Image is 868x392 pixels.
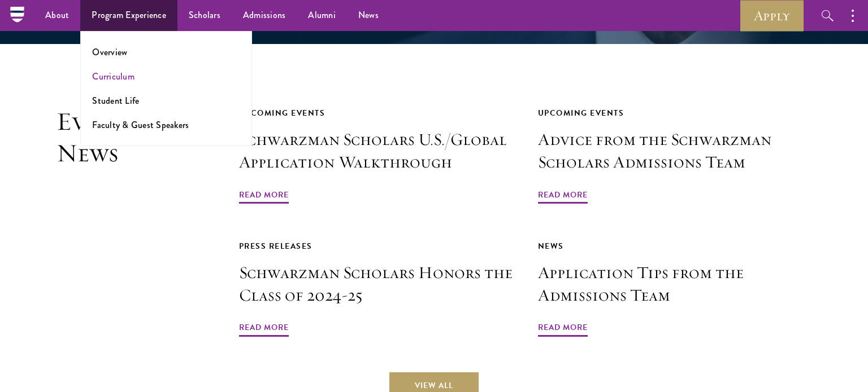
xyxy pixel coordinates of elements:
[57,106,183,338] h2: Events & News
[92,94,139,107] a: Student Life
[538,239,811,338] a: News Application Tips from the Admissions Team Read More
[239,320,289,338] span: Read More
[239,106,513,120] div: Upcoming Events
[538,262,811,307] h3: Application Tips from the Admissions Team
[239,239,513,253] div: Press Releases
[239,188,289,205] span: Read More
[239,106,513,205] a: Upcoming Events Schwarzman Scholars U.S./Global Application Walkthrough Read More
[239,239,513,338] a: Press Releases Schwarzman Scholars Honors the Class of 2024-25 Read More
[538,188,588,205] span: Read More
[239,129,513,174] h3: Schwarzman Scholars U.S./Global Application Walkthrough
[538,106,811,205] a: Upcoming Events Advice from the Schwarzman Scholars Admissions Team Read More
[538,320,588,338] span: Read More
[538,129,811,174] h3: Advice from the Schwarzman Scholars Admissions Team
[538,106,811,120] div: Upcoming Events
[92,70,134,83] a: Curriculum
[538,239,811,253] div: News
[92,46,127,59] a: Overview
[92,118,189,131] a: Faculty & Guest Speakers
[239,262,513,307] h3: Schwarzman Scholars Honors the Class of 2024-25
